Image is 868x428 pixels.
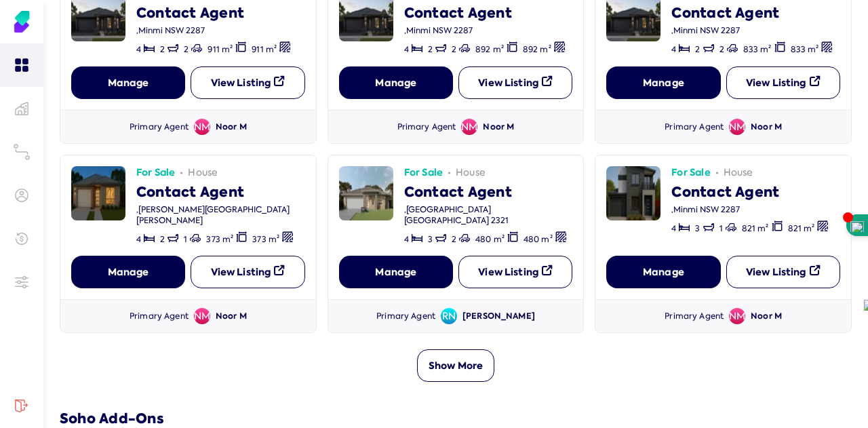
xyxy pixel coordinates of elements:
[404,180,573,201] div: Contact Agent
[404,1,570,22] div: Contact Agent
[788,223,815,234] span: 821 m²
[208,44,233,55] span: 911 m²
[60,409,852,428] h3: Soho Add-Ons
[191,66,304,99] button: View Listing
[726,256,840,288] button: View Listing
[206,234,233,245] span: 373 m²
[671,204,833,215] div: , Minmi NSW 2287
[524,234,553,245] span: 480 m²
[743,44,772,55] span: 833 m²
[404,204,573,226] div: , [GEOGRAPHIC_DATA] [GEOGRAPHIC_DATA] 2321
[130,311,189,322] div: Primary Agent
[71,166,125,220] img: image
[216,311,247,322] div: Noor M
[462,311,535,322] div: [PERSON_NAME]
[184,44,189,55] span: 2
[404,44,409,55] span: 4
[665,121,724,133] div: Primary Agent
[726,66,840,99] button: View Listing
[191,256,304,288] button: View Listing
[751,121,782,133] div: Noor M
[729,119,745,135] span: NM
[339,66,453,99] button: Manage
[160,234,165,245] span: 2
[719,223,723,234] span: 1
[456,166,486,180] span: house
[671,223,676,234] span: 4
[71,66,185,99] button: Manage
[671,180,833,201] div: Contact Agent
[729,308,745,324] span: NM
[606,66,720,99] button: Manage
[136,1,296,22] div: Contact Agent
[751,311,782,322] div: Noor M
[461,119,477,135] span: Avatar of Noor M
[475,44,504,55] span: 892 m²
[194,119,210,135] span: NM
[136,180,305,201] div: Contact Agent
[742,223,769,234] span: 821 m²
[441,308,457,324] span: Avatar of Rakesh Nanda
[130,121,189,133] div: Primary Agent
[523,44,551,55] span: 892 m²
[194,119,210,135] span: Avatar of Noor M
[461,119,477,135] span: NM
[452,44,456,55] span: 2
[376,311,435,322] div: Primary Agent
[671,44,676,55] span: 4
[695,44,700,55] span: 2
[719,44,724,55] span: 2
[136,166,175,180] span: For Sale
[136,234,141,245] span: 4
[458,256,572,288] button: View Listing
[252,234,279,245] span: 373 m²
[475,234,505,245] span: 480 m²
[188,166,218,180] span: house
[428,44,433,55] span: 2
[428,234,433,245] span: 3
[671,1,837,22] div: Contact Agent
[791,44,819,55] span: 833 m²
[483,121,514,133] div: Noor M
[671,166,710,180] span: For Sale
[160,44,165,55] span: 2
[404,25,570,36] div: , Minmi NSW 2287
[724,166,753,180] span: house
[136,25,296,36] div: , Minmi NSW 2287
[136,44,141,55] span: 4
[729,119,745,135] span: Avatar of Noor M
[665,311,724,322] div: Primary Agent
[397,121,456,133] div: Primary Agent
[729,308,745,324] span: Avatar of Noor M
[404,166,443,180] span: For Sale
[339,256,453,288] button: Manage
[184,234,187,245] span: 1
[695,223,700,234] span: 3
[194,308,210,324] span: Avatar of Noor M
[417,349,494,382] button: Show More
[606,256,720,288] button: Manage
[404,234,409,245] span: 4
[441,308,457,324] span: RN
[606,166,660,220] img: image
[452,234,456,245] span: 2
[11,11,33,33] img: Soho Agent Portal Home
[194,308,210,324] span: NM
[136,204,305,226] div: , [PERSON_NAME][GEOGRAPHIC_DATA][PERSON_NAME]
[252,44,277,55] span: 911 m²
[71,256,185,288] button: Manage
[671,25,837,36] div: , Minmi NSW 2287
[216,121,247,133] div: Noor M
[458,66,572,99] button: View Listing
[339,166,393,220] img: image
